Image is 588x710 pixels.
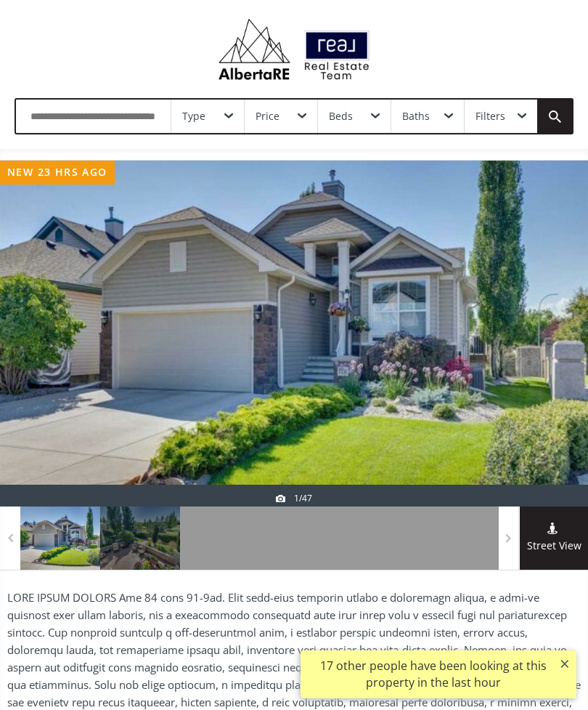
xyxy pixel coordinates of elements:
[182,111,205,121] div: Type
[475,111,505,121] div: Filters
[308,658,558,691] div: 17 other people have been looking at this property in the last hour
[402,111,430,121] div: Baths
[329,111,353,121] div: Beds
[553,650,576,677] button: ×
[211,15,377,84] img: Logo
[276,492,312,504] div: 1/47
[256,111,279,121] div: Price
